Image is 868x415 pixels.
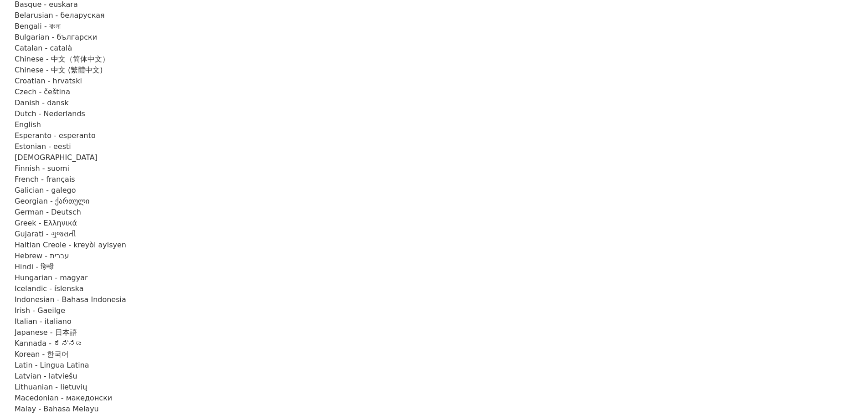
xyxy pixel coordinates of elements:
[15,130,868,141] a: Esperanto - esperanto
[15,218,868,229] a: Greek - Ελληνικά
[15,261,868,272] a: Hindi - हिन्दी
[15,229,868,240] a: Gujarati - ગુજરાતી
[15,404,868,415] a: Malay - Bahasa Melayu
[15,54,868,65] a: Chinese - 中文（简体中文）
[15,283,868,294] a: Icelandic - íslenska
[15,382,868,393] a: Lithuanian - lietuvių
[15,65,868,76] a: Chinese - 中文 (繁體中文)
[15,240,868,251] a: Haitian Creole - kreyòl ayisyen
[15,43,868,54] a: Catalan - català
[15,294,868,305] a: Indonesian - Bahasa Indonesia
[15,10,868,21] a: Belarusian - беларуская
[15,316,868,327] a: Italian - italiano
[15,87,868,97] a: Czech - čeština
[15,207,868,218] a: German - Deutsch
[15,21,868,32] a: Bengali - বাংলা
[15,152,868,163] a: [DEMOGRAPHIC_DATA]
[15,196,868,207] a: Georgian - ქართული
[15,32,868,43] a: Bulgarian - български
[15,360,868,371] a: Latin - Lingua Latina
[15,349,868,360] a: Korean - 한국어
[15,272,868,283] a: Hungarian - magyar
[15,76,868,87] a: Croatian - hrvatski
[15,163,868,174] a: Finnish - suomi
[15,327,868,338] a: Japanese - 日本語
[15,251,868,261] a: Hebrew - ‎‫עברית‬‎
[15,97,868,108] a: Danish - dansk
[15,141,868,152] a: Estonian - eesti
[15,338,868,349] a: Kannada - ಕನ್ನಡ
[15,185,868,196] a: Galician - galego
[15,371,868,382] a: Latvian - latviešu
[15,108,868,119] a: Dutch - Nederlands
[15,305,868,316] a: Irish - Gaeilge
[15,393,868,404] a: Macedonian - македонски
[15,119,868,130] a: English
[15,174,868,185] a: French - français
